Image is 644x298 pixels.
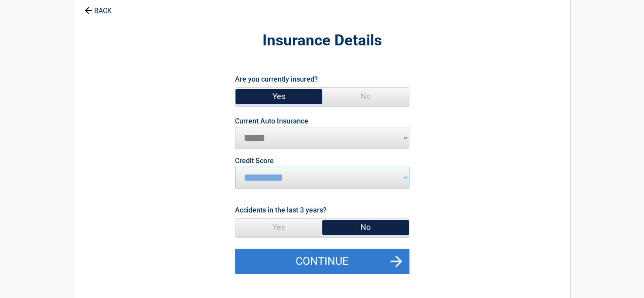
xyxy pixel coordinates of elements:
[235,204,327,216] label: Accidents in the last 3 years?
[235,88,322,105] span: Yes
[235,118,308,125] label: Current Auto Insurance
[235,73,318,85] label: Are you currently insured?
[235,158,274,164] label: Credit Score
[235,249,409,274] button: Continue
[322,88,409,105] span: No
[122,31,522,51] h2: Insurance Details
[235,219,322,236] span: Yes
[322,219,409,236] span: No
